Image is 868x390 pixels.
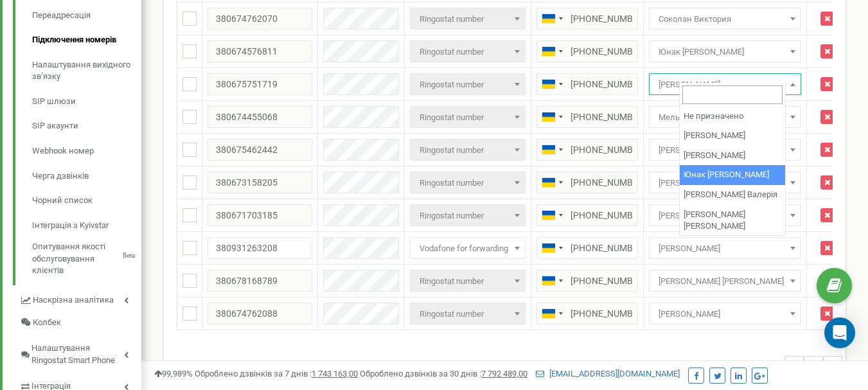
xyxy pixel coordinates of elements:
span: Ringostat number [410,172,526,193]
input: 050 123 4567 [536,8,638,30]
span: Ringostat number [410,139,526,161]
span: Ringostat number [414,10,521,28]
span: Василенко Ксения [653,240,797,258]
input: 050 123 4567 [536,172,638,193]
span: Олена Федорова [649,204,801,226]
span: Мельник Ольга [649,106,801,128]
li: 1 [804,356,823,375]
span: Vodafone for forwarding [410,237,526,259]
span: 0-16 16 [745,356,784,375]
a: Черга дзвінків [32,164,141,189]
span: Юнак Анна [653,43,797,61]
div: Telephone country code [537,107,567,127]
span: Грищенко Вита [653,141,797,159]
input: 050 123 4567 [536,73,638,95]
div: Telephone country code [537,205,567,226]
span: Дерибас Оксана [649,303,801,324]
u: 1 743 163,00 [312,369,358,378]
a: Опитування якості обслуговування клієнтівBeta [32,238,141,277]
span: Ringostat number [410,73,526,95]
span: Ringostat number [414,43,521,61]
span: Ringostat number [410,40,526,62]
span: Соколан Виктория [649,8,801,30]
a: Переадресація [32,3,141,28]
a: SIP акаунти [32,114,141,139]
span: of [761,360,769,371]
div: Telephone country code [537,139,567,160]
div: Telephone country code [537,270,567,291]
span: Олена Федорова [653,207,797,225]
span: Оброблено дзвінків за 7 днів : [195,369,358,378]
span: Ringostat number [414,141,521,159]
li: [PERSON_NAME] [680,146,785,166]
li: [PERSON_NAME] [PERSON_NAME] [680,205,785,236]
span: Ringostat number [410,204,526,226]
div: Telephone country code [537,238,567,258]
span: Грищенко Вита [649,139,801,161]
span: Ringostat number [414,272,521,290]
a: Підключення номерів [32,28,141,53]
li: Юнак [PERSON_NAME] [680,165,785,185]
a: Налаштування Ringostat Smart Phone [19,333,141,371]
input: 050 123 4567 [536,303,638,324]
span: Василенко Ксения [653,174,797,192]
a: Колбек [19,312,141,334]
input: 050 123 4567 [536,204,638,226]
li: [PERSON_NAME] [680,126,785,146]
span: Ringostat number [410,106,526,128]
a: [EMAIL_ADDRESS][DOMAIN_NAME] [536,369,680,378]
span: Ringostat number [414,174,521,192]
div: Telephone country code [537,172,567,193]
div: Telephone country code [537,303,567,324]
a: Чорний список [32,188,141,213]
span: Соколан Виктория [653,10,797,28]
span: 99,989% [154,369,193,378]
span: Ringostat number [410,8,526,30]
input: 050 123 4567 [536,40,638,62]
span: Алена Бавыко [653,76,797,94]
div: Telephone country code [537,41,567,62]
input: 050 123 4567 [536,270,638,292]
u: 7 792 489,00 [481,369,527,378]
a: Інтеграція з Kyivstar [32,213,141,238]
a: Наскрізна аналітика [19,285,141,312]
li: [PERSON_NAME] Валерія [680,185,785,205]
span: Шевчук Виктория [653,272,797,290]
span: Дерибас Оксана [653,305,797,323]
span: Налаштування Ringostat Smart Phone [31,342,124,366]
a: Webhook номер [32,139,141,164]
span: Колбек [33,317,61,329]
input: 050 123 4567 [536,139,638,161]
span: Vodafone for forwarding [414,240,521,258]
span: Мельник Ольга [653,109,797,127]
span: Василенко Ксения [649,237,801,259]
nav: ... [745,343,842,388]
input: 050 123 4567 [536,106,638,128]
a: SIP шлюзи [32,89,141,114]
span: Ringostat number [410,270,526,292]
span: Оброблено дзвінків за 30 днів : [360,369,527,378]
span: Василенко Ксения [649,172,801,193]
span: Шевчук Виктория [649,270,801,292]
span: Наскрізна аналітика [33,294,114,306]
span: Юнак Анна [649,40,801,62]
span: Ringostat number [414,109,521,127]
li: Не призначено [680,107,785,127]
span: Ringostat number [414,207,521,225]
div: Telephone country code [537,8,567,29]
span: Ringostat number [414,76,521,94]
div: Telephone country code [537,74,567,94]
input: 050 123 4567 [536,237,638,259]
span: Ringostat number [410,303,526,324]
span: Алена Бавыко [649,73,801,95]
a: Налаштування вихідного зв’язку [32,53,141,89]
span: Ringostat number [414,305,521,323]
div: Open Intercom Messenger [824,317,855,348]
